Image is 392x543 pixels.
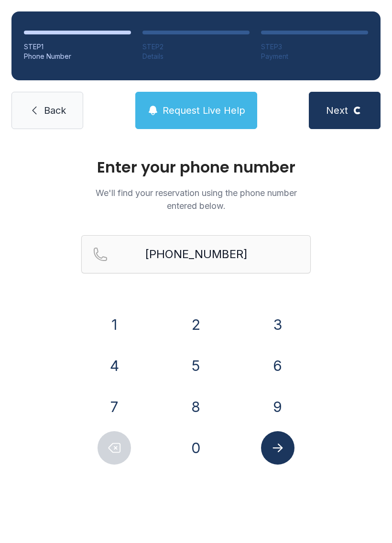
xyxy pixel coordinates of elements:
[81,186,311,212] p: We'll find your reservation using the phone number entered below.
[179,390,213,424] button: 8
[98,308,131,341] button: 1
[261,390,294,424] button: 9
[326,104,348,117] span: Next
[142,52,250,61] div: Details
[179,349,213,382] button: 5
[81,160,311,175] h1: Enter your phone number
[261,308,294,341] button: 3
[261,42,368,52] div: STEP 3
[179,308,213,341] button: 2
[24,42,131,52] div: STEP 1
[24,52,131,61] div: Phone Number
[261,349,294,382] button: 6
[179,431,213,465] button: 0
[261,431,294,465] button: Submit lookup form
[44,104,66,117] span: Back
[98,431,131,465] button: Delete number
[142,42,250,52] div: STEP 2
[81,235,311,273] input: Reservation phone number
[98,349,131,382] button: 4
[163,104,245,117] span: Request Live Help
[98,390,131,424] button: 7
[261,52,368,61] div: Payment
